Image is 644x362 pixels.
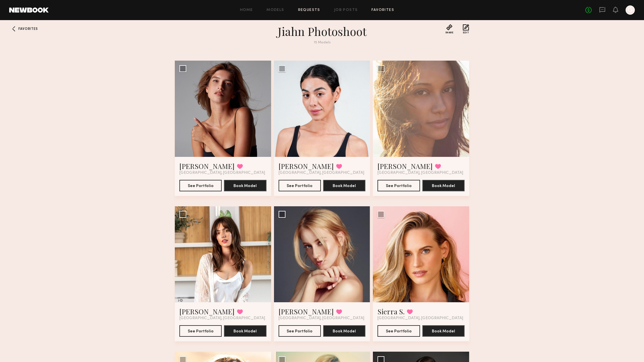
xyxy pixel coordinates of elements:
[422,183,465,188] a: Book Model
[279,180,321,191] button: See Portfolio
[422,325,465,337] button: Book Model
[224,325,266,337] button: Book Model
[224,328,266,333] a: Book Model
[377,307,405,316] a: Sierra S.
[218,24,425,38] h1: Jiahn Photoshoot
[377,325,420,337] button: See Portfolio
[422,328,465,333] a: Book Model
[279,171,364,175] span: [GEOGRAPHIC_DATA], [GEOGRAPHIC_DATA]
[179,180,222,191] button: See Portfolio
[323,325,365,337] button: Book Model
[218,41,425,45] div: 15 Models
[18,27,38,31] span: Favorites
[279,307,334,316] a: [PERSON_NAME]
[323,328,365,333] a: Book Model
[377,180,420,191] button: See Portfolio
[377,161,433,171] a: [PERSON_NAME]
[279,325,321,337] button: See Portfolio
[267,8,284,12] a: Models
[224,183,266,188] a: Book Model
[179,161,235,171] a: [PERSON_NAME]
[9,24,18,33] a: Favorites
[463,24,469,34] button: Edit
[334,8,358,12] a: Job Posts
[279,161,334,171] a: [PERSON_NAME]
[422,180,465,191] button: Book Model
[224,180,266,191] button: Book Model
[279,316,364,321] span: [GEOGRAPHIC_DATA], [GEOGRAPHIC_DATA]
[377,316,463,321] span: [GEOGRAPHIC_DATA], [GEOGRAPHIC_DATA]
[445,32,454,34] span: Share
[240,8,253,12] a: Home
[323,180,365,191] button: Book Model
[179,171,265,175] span: [GEOGRAPHIC_DATA], [GEOGRAPHIC_DATA]
[323,183,365,188] a: Book Model
[626,5,635,15] a: G
[298,8,320,12] a: Requests
[179,307,235,316] a: [PERSON_NAME]
[463,32,469,34] span: Edit
[371,8,394,12] a: Favorites
[179,316,265,321] span: [GEOGRAPHIC_DATA], [GEOGRAPHIC_DATA]
[179,325,222,337] button: See Portfolio
[445,24,454,34] button: Share
[377,171,463,175] span: [GEOGRAPHIC_DATA], [GEOGRAPHIC_DATA]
